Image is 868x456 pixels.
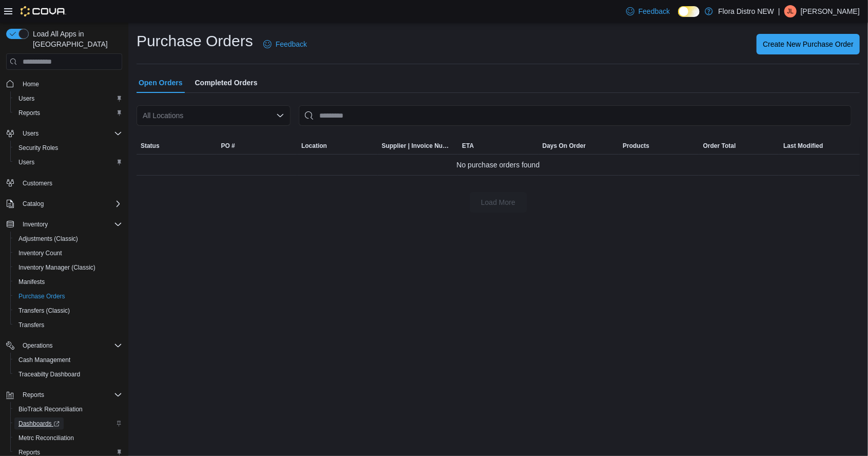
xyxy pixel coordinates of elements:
p: | [778,5,780,17]
span: Traceabilty Dashboard [18,370,80,378]
span: Inventory [18,218,122,231]
span: BioTrack Reconciliation [14,403,122,415]
span: Transfers [14,319,122,331]
span: Catalog [23,200,44,208]
span: Inventory Manager (Classic) [14,261,122,274]
button: Operations [2,338,126,353]
span: Users [23,129,38,138]
span: Transfers (Classic) [18,307,70,315]
a: Security Roles [14,142,62,154]
p: Flora Distro NEW [718,5,774,17]
span: Load All Apps in [GEOGRAPHIC_DATA] [29,29,122,49]
button: Users [10,155,126,169]
span: Security Roles [18,144,58,152]
span: Purchase Orders [14,290,122,302]
a: Dashboards [10,416,126,431]
span: No purchase orders found [457,159,540,171]
span: Customers [18,177,122,189]
span: Operations [18,339,122,352]
span: Manifests [14,276,122,288]
span: Users [18,158,34,166]
button: PO # [217,138,298,154]
span: Security Roles [14,142,122,154]
a: Inventory Count [14,247,66,259]
button: Transfers [10,318,126,332]
span: Users [14,92,122,105]
button: Days On Order [538,138,619,154]
span: Home [23,80,39,88]
span: Reports [23,391,44,399]
span: Purchase Orders [18,292,65,300]
button: Users [10,91,126,106]
a: Metrc Reconciliation [14,432,78,444]
button: BioTrack Reconciliation [10,402,126,416]
span: Inventory Count [14,247,122,259]
span: Transfers (Classic) [14,305,122,317]
button: Reports [18,389,48,401]
span: ETA [462,142,474,150]
span: Last Modified [783,142,823,150]
a: Manifests [14,276,49,288]
button: Catalog [18,198,48,210]
span: Inventory Manager (Classic) [18,263,95,272]
a: BioTrack Reconciliation [14,403,87,415]
a: Customers [18,177,56,189]
button: Supplier | Invoice Number [378,138,458,154]
a: Users [14,92,38,105]
a: Dashboards [14,417,64,430]
span: Order Total [703,142,736,150]
span: Metrc Reconciliation [14,432,122,444]
span: Status [141,142,160,150]
span: Days On Order [543,142,586,150]
span: Open Orders [139,72,183,93]
span: BioTrack Reconciliation [18,405,83,413]
input: This is a search bar. After typing your query, hit enter to filter the results lower in the page. [299,105,852,126]
button: Inventory [2,217,126,232]
button: Products [619,138,699,154]
button: Load More [470,192,527,213]
a: Traceabilty Dashboard [14,368,84,381]
a: Purchase Orders [14,290,69,302]
span: Completed Orders [195,72,258,93]
span: Cash Management [18,356,70,364]
button: Open list of options [276,111,284,120]
span: Adjustments (Classic) [18,235,78,243]
button: ETA [458,138,538,154]
span: Dashboards [14,417,122,430]
a: Inventory Manager (Classic) [14,261,100,274]
a: Transfers [14,319,48,331]
button: Home [2,76,126,91]
span: Location [301,142,327,150]
button: Inventory [18,218,52,231]
button: Manifests [10,275,126,289]
button: Status [137,138,217,154]
span: Home [18,77,122,90]
span: JL [787,5,794,17]
button: Users [18,127,43,140]
span: Catalog [18,198,122,210]
button: Last Modified [779,138,860,154]
a: Transfers (Classic) [14,305,74,317]
button: Cash Management [10,353,126,367]
button: Reports [10,106,126,120]
span: Metrc Reconciliation [18,434,74,442]
span: Inventory Count [18,249,62,257]
span: Feedback [639,6,670,16]
button: Transfers (Classic) [10,303,126,318]
a: Feedback [622,1,674,22]
span: Adjustments (Classic) [14,233,122,245]
a: Cash Management [14,354,74,366]
button: Inventory Count [10,246,126,260]
button: Customers [2,176,126,191]
span: Transfers [18,321,44,329]
span: Manifests [18,278,45,286]
span: Load More [481,197,515,207]
span: Feedback [276,39,307,49]
span: Reports [18,109,40,117]
span: Customers [23,179,52,187]
span: Reports [14,107,122,119]
button: Order Total [699,138,780,154]
span: Traceabilty Dashboard [14,368,122,381]
button: Adjustments (Classic) [10,232,126,246]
